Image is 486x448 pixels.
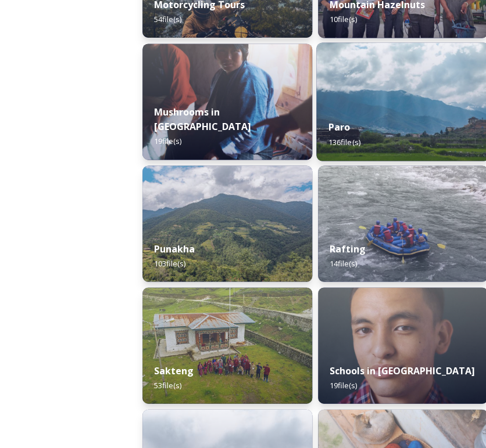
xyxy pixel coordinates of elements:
[330,258,357,268] span: 14 file(s)
[154,242,195,255] strong: Punakha
[154,364,194,377] strong: Sakteng
[154,136,181,146] span: 19 file(s)
[154,14,181,24] span: 54 file(s)
[330,364,475,377] strong: Schools in [GEOGRAPHIC_DATA]
[328,121,350,133] strong: Paro
[330,242,366,255] strong: Rafting
[142,165,312,281] img: 2022-10-01%252012.59.42.jpg
[328,136,360,147] span: 136 file(s)
[154,258,185,268] span: 103 file(s)
[330,380,357,390] span: 19 file(s)
[330,14,357,24] span: 10 file(s)
[154,380,181,390] span: 53 file(s)
[154,106,251,133] strong: Mushrooms in [GEOGRAPHIC_DATA]
[142,287,312,403] img: Sakteng%2520070723%2520by%2520Nantawat-5.jpg
[142,44,312,160] img: _SCH7798.jpg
